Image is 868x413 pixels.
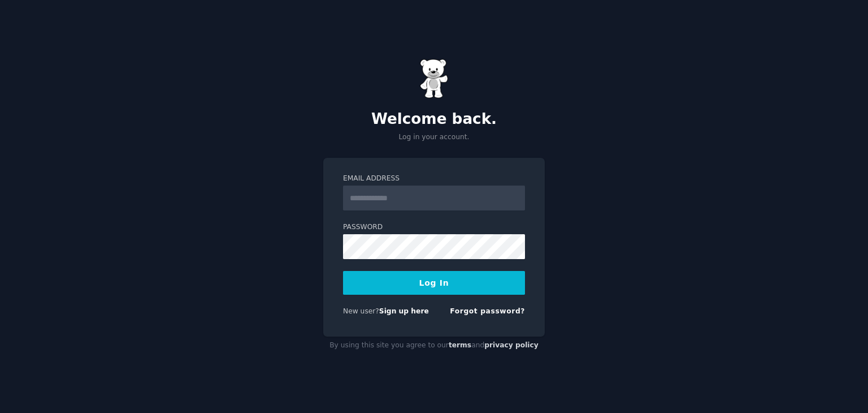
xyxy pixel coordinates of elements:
[379,307,429,315] a: Sign up here
[420,59,448,98] img: Gummy Bear
[343,307,379,315] span: New user?
[484,341,539,349] a: privacy policy
[323,132,545,143] p: Log in your account.
[323,110,545,128] h2: Welcome back.
[343,174,525,184] label: Email Address
[450,307,525,315] a: Forgot password?
[343,222,525,233] label: Password
[323,337,545,355] div: By using this site you agree to our and
[343,271,525,295] button: Log In
[449,341,471,349] a: terms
